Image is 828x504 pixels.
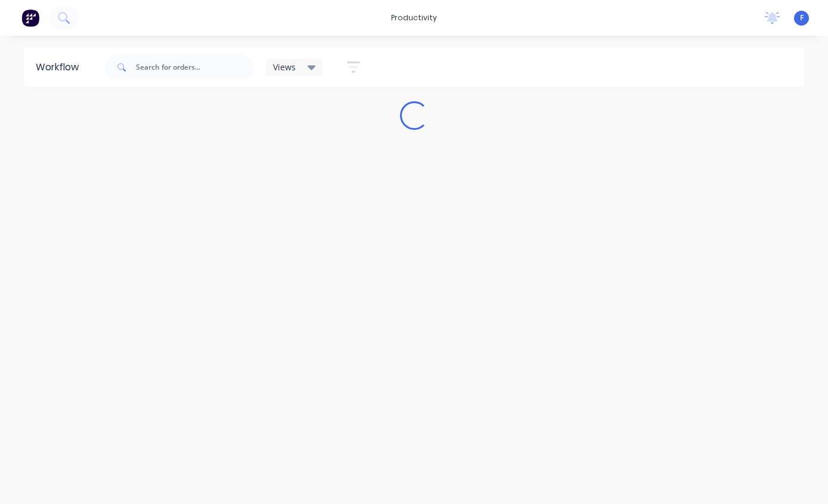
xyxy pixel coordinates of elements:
img: Factory [21,9,39,27]
div: productivity [385,9,443,27]
span: Views [273,61,296,73]
input: Search for orders... [136,55,254,79]
div: Workflow [36,60,85,74]
span: F [800,13,804,23]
